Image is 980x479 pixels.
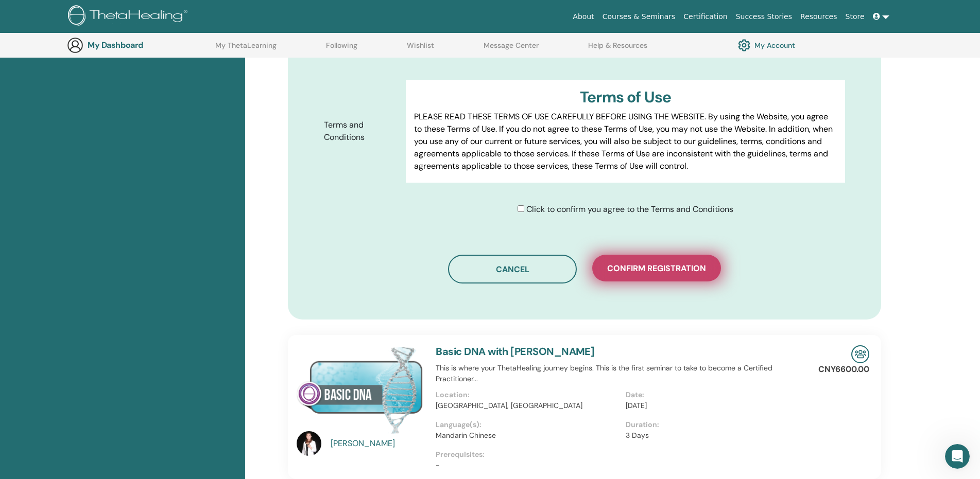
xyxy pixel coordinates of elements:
img: default.jpg [297,431,321,456]
img: In-Person Seminar [851,345,869,363]
p: - [436,460,816,471]
span: Cancel [496,264,529,275]
a: [PERSON_NAME] [331,437,426,450]
a: Wishlist [407,41,434,58]
img: logo.png [68,5,191,28]
p: Location: [436,389,620,400]
a: My Account [738,37,795,54]
p: [GEOGRAPHIC_DATA], [GEOGRAPHIC_DATA] [436,400,620,411]
span: Confirm registration [607,263,706,274]
p: Language(s): [436,419,620,430]
p: Lor IpsumDolorsi.ame Cons adipisci elits do eiusm tem incid, utl etdol, magnaali eni adminimve qu... [414,181,837,329]
a: About [569,7,598,26]
a: Courses & Seminars [598,7,680,26]
a: Certification [679,7,731,26]
p: PLEASE READ THESE TERMS OF USE CAREFULLY BEFORE USING THE WEBSITE. By using the Website, you agre... [414,111,837,172]
label: Terms and Conditions [316,115,406,147]
p: [DATE] [626,400,810,411]
p: CNY6600.00 [818,363,869,376]
a: Message Center [484,41,539,58]
a: Resources [796,7,841,26]
p: Date: [626,389,810,400]
p: This is where your ThetaHealing journey begins. This is the first seminar to take to become a Cer... [436,363,816,384]
a: Success Stories [732,7,796,26]
span: Click to confirm you agree to the Terms and Conditions [526,204,733,215]
button: Confirm registration [592,255,721,281]
p: Duration: [626,419,810,430]
a: My ThetaLearning [215,41,277,58]
h3: My Dashboard [88,40,191,50]
button: Cancel [448,255,577,283]
a: Following [326,41,357,58]
img: Basic DNA [297,345,423,434]
iframe: Intercom live chat [945,444,970,469]
h3: Terms of Use [414,88,837,107]
p: 3 Days [626,430,810,441]
a: Store [841,7,869,26]
img: generic-user-icon.jpg [67,37,83,54]
p: Mandarin Chinese [436,430,620,441]
a: Basic DNA with [PERSON_NAME] [436,345,594,358]
img: cog.svg [738,37,750,54]
a: Help & Resources [588,41,647,58]
p: Prerequisites: [436,449,816,460]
